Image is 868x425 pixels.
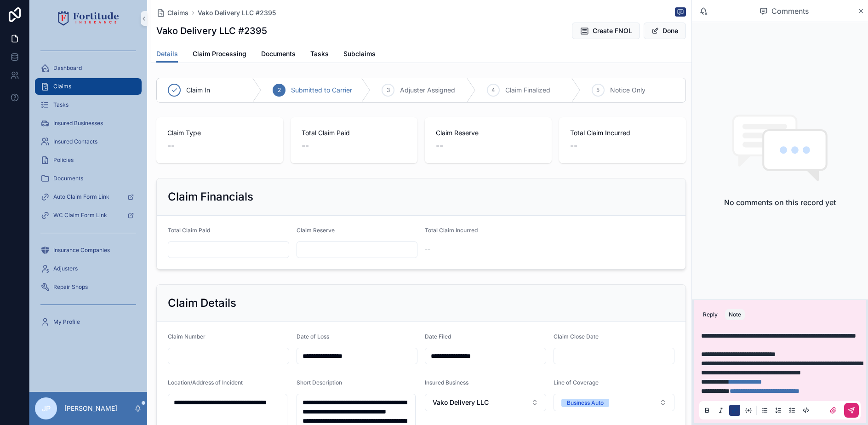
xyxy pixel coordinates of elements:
[297,333,329,340] span: Date of Loss
[35,60,142,76] a: Dashboard
[593,26,632,35] span: Create FNOL
[53,283,88,291] span: Repair Shops
[387,86,390,94] span: 3
[297,379,342,386] span: Short Description
[343,46,376,64] a: Subclaims
[35,260,142,277] a: Adjusters
[35,279,142,295] a: Repair Shops
[610,86,645,95] span: Notice Only
[400,86,455,95] span: Adjuster Assigned
[302,139,309,152] span: --
[193,49,246,58] span: Claim Processing
[53,138,97,145] span: Insured Contacts
[35,115,142,132] a: Insured Businesses
[35,78,142,95] a: Claims
[35,97,142,113] a: Tasks
[35,242,142,258] a: Insurance Companies
[261,49,296,58] span: Documents
[53,101,69,109] span: Tasks
[554,394,675,411] button: Select Button
[297,227,335,234] span: Claim Reserve
[167,8,188,17] span: Claims
[53,156,74,164] span: Policies
[725,309,745,320] button: Note
[53,120,103,127] span: Insured Businesses
[771,6,809,17] span: Comments
[699,309,721,320] button: Reply
[567,399,604,407] div: Business Auto
[35,207,142,224] a: WC Claim Form Link
[505,86,550,95] span: Claim Finalized
[198,8,276,17] a: Vako Delivery LLC #2395
[168,227,210,234] span: Total Claim Paid
[554,379,599,386] span: Line of Coverage
[596,86,600,94] span: 5
[35,189,142,205] a: Auto Claim Form Link
[53,265,78,272] span: Adjusters
[156,46,178,63] a: Details
[35,170,142,187] a: Documents
[193,46,246,64] a: Claim Processing
[186,86,210,95] span: Claim In
[156,8,188,17] a: Claims
[436,139,443,152] span: --
[644,23,686,39] button: Done
[29,37,147,342] div: scrollable content
[433,398,489,407] span: Vako Delivery LLC
[53,247,110,254] span: Insurance Companies
[156,24,267,37] h1: Vako Delivery LLC #2395
[291,86,352,95] span: Submitted to Carrier
[53,64,82,72] span: Dashboard
[53,175,83,182] span: Documents
[156,49,178,58] span: Details
[729,311,741,318] div: Note
[491,86,495,94] span: 4
[425,379,468,386] span: Insured Business
[53,318,80,326] span: My Profile
[310,49,329,58] span: Tasks
[35,152,142,168] a: Policies
[168,379,243,386] span: Location/Address of Incident
[42,403,51,414] span: JP
[261,46,296,64] a: Documents
[425,227,478,234] span: Total Claim Incurred
[53,83,71,90] span: Claims
[724,197,836,208] h2: No comments on this record yet
[310,46,329,64] a: Tasks
[425,333,451,340] span: Date Filed
[53,193,109,201] span: Auto Claim Form Link
[425,244,430,253] span: --
[167,139,175,152] span: --
[554,333,599,340] span: Claim Close Date
[436,128,541,138] span: Claim Reserve
[58,11,119,26] img: App logo
[570,139,577,152] span: --
[425,394,546,411] button: Select Button
[64,404,117,413] p: [PERSON_NAME]
[278,86,281,94] span: 2
[168,296,236,310] h2: Claim Details
[35,314,142,330] a: My Profile
[168,190,253,204] h2: Claim Financials
[168,333,206,340] span: Claim Number
[572,23,640,39] button: Create FNOL
[53,212,107,219] span: WC Claim Form Link
[570,128,675,138] span: Total Claim Incurred
[302,128,406,138] span: Total Claim Paid
[167,128,272,138] span: Claim Type
[35,133,142,150] a: Insured Contacts
[343,49,376,58] span: Subclaims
